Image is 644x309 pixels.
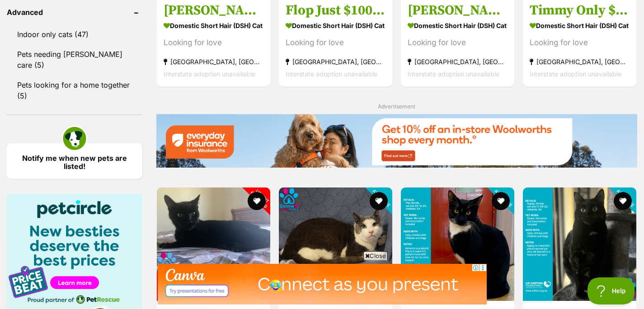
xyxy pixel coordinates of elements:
[286,56,385,68] strong: [GEOGRAPHIC_DATA], [GEOGRAPHIC_DATA]
[523,187,636,301] img: Gypsy Just $50 Limited Time! - Domestic Short Hair Cat
[157,187,270,301] img: Spotty Private Rehoming No Charge! - Domestic Short Hair (DSH) Cat
[7,25,142,44] a: Indoor only cats (47)
[286,70,377,78] span: Interstate adoption unavailable
[286,2,385,19] h3: Flop Just $100 Limited Time!
[7,75,142,105] a: Pets looking for a home together (5)
[370,192,388,210] button: favourite
[401,187,514,301] img: Flip Just $100 Limited Time! - Domestic Short Hair (DSH) Cat
[164,56,263,68] strong: [GEOGRAPHIC_DATA], [GEOGRAPHIC_DATA]
[156,114,637,167] img: Everyday Insurance promotional banner
[408,56,508,68] strong: [GEOGRAPHIC_DATA], [GEOGRAPHIC_DATA]
[7,8,142,16] header: Advanced
[7,45,142,75] a: Pets needing [PERSON_NAME] care (5)
[363,251,388,260] span: Close
[614,192,632,210] button: favourite
[530,2,630,19] h3: Timmy Only $50 Limited Time!
[286,19,385,32] strong: Domestic Short Hair (DSH) Cat
[378,103,415,110] span: Advertisement
[408,19,508,32] strong: Domestic Short Hair (DSH) Cat
[492,192,510,210] button: favourite
[588,277,635,304] iframe: Help Scout Beacon - Open
[156,114,637,169] a: Everyday Insurance promotional banner
[279,187,392,301] img: Teddy Only $50 Limited Time! - Domestic Short Hair (DSH) Cat
[408,37,508,49] div: Looking for love
[530,70,621,78] span: Interstate adoption unavailable
[530,56,630,68] strong: [GEOGRAPHIC_DATA], [GEOGRAPHIC_DATA]
[164,2,263,19] h3: [PERSON_NAME] Private Rehoming No Charge!
[248,192,266,210] button: favourite
[7,143,142,179] a: Notify me when new pets are listed!
[164,19,263,32] strong: Domestic Short Hair (DSH) Cat
[158,264,487,304] iframe: Advertisement
[164,70,255,78] span: Interstate adoption unavailable
[408,70,499,78] span: Interstate adoption unavailable
[408,2,508,19] h3: [PERSON_NAME] Just $100 Limited Time!
[286,37,385,49] div: Looking for love
[164,37,263,49] div: Looking for love
[530,37,630,49] div: Looking for love
[530,19,630,32] strong: Domestic Short Hair (DSH) Cat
